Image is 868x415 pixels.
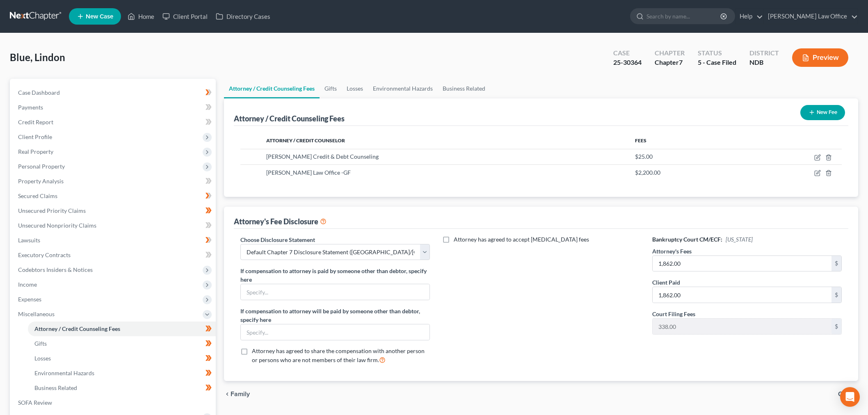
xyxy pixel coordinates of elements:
[646,9,722,24] input: Search by name...
[18,207,86,214] span: Unsecured Priority Claims
[18,89,60,96] span: Case Dashboard
[653,319,831,334] input: 0.00
[241,324,429,340] input: Specify...
[18,310,55,317] span: Miscellaneous
[635,153,653,160] span: $25.00
[736,9,763,24] a: Help
[11,100,216,115] a: Payments
[266,137,345,144] span: Attorney / Credit Counselor
[224,79,320,98] a: Attorney / Credit Counseling Fees
[800,105,845,120] button: New Fee
[698,58,736,67] div: 5 - Case Filed
[212,9,274,24] a: Directory Cases
[652,235,842,244] h6: Bankruptcy Court CM/ECF:
[266,153,379,160] span: [PERSON_NAME] Credit & Debt Counseling
[831,256,841,271] div: $
[635,137,646,144] span: Fees
[749,58,779,67] div: NDB
[11,174,216,189] a: Property Analysis
[28,351,216,366] a: Losses
[655,58,685,67] div: Chapter
[320,79,342,98] a: Gifts
[34,355,51,362] span: Losses
[11,189,216,203] a: Secured Claims
[764,9,858,24] a: [PERSON_NAME] Law Office
[11,395,216,410] a: SOFA Review
[34,340,47,347] span: Gifts
[18,133,52,140] span: Client Profile
[342,79,368,98] a: Losses
[240,235,315,244] label: Choose Disclosure Statement
[18,104,43,111] span: Payments
[18,192,57,199] span: Secured Claims
[231,391,250,397] span: Family
[34,369,94,376] span: Environmental Hazards
[18,119,53,125] span: Credit Report
[613,48,642,58] div: Case
[18,266,93,273] span: Codebtors Insiders & Notices
[18,163,65,170] span: Personal Property
[840,387,860,407] div: Open Intercom Messenger
[18,222,96,229] span: Unsecured Nonpriority Claims
[18,251,71,258] span: Executory Contracts
[252,347,425,363] span: Attorney has agreed to share the compensation with another person or persons who are not members ...
[18,296,41,303] span: Expenses
[11,218,216,233] a: Unsecured Nonpriority Claims
[18,399,52,406] span: SOFA Review
[792,48,848,67] button: Preview
[652,247,692,255] label: Attorney's Fees
[652,310,695,318] label: Court Filing Fees
[158,9,212,24] a: Client Portal
[11,233,216,248] a: Lawsuits
[838,391,852,397] span: Gifts
[266,169,351,176] span: [PERSON_NAME] Law Office -GF
[18,178,64,185] span: Property Analysis
[18,281,37,288] span: Income
[234,217,327,226] div: Attorney's Fee Disclosure
[10,51,65,63] span: Blue, Lindon
[635,169,660,176] span: $2,200.00
[368,79,438,98] a: Environmental Hazards
[653,256,831,271] input: 0.00
[224,391,250,397] button: chevron_left Family
[28,366,216,381] a: Environmental Hazards
[11,248,216,262] a: Executory Contracts
[698,48,736,58] div: Status
[438,79,490,98] a: Business Related
[831,287,841,303] div: $
[726,236,753,243] span: [US_STATE]
[679,58,683,66] span: 7
[11,85,216,100] a: Case Dashboard
[749,48,779,58] div: District
[18,237,40,244] span: Lawsuits
[831,319,841,334] div: $
[28,336,216,351] a: Gifts
[454,236,589,243] span: Attorney has agreed to accept [MEDICAL_DATA] fees
[224,391,231,397] i: chevron_left
[123,9,158,24] a: Home
[34,384,77,391] span: Business Related
[838,391,858,397] button: Gifts chevron_right
[234,114,345,123] div: Attorney / Credit Counseling Fees
[241,284,429,300] input: Specify...
[240,267,430,284] label: If compensation to attorney is paid by someone other than debtor, specify here
[613,58,642,67] div: 25-30364
[18,148,53,155] span: Real Property
[11,115,216,130] a: Credit Report
[652,278,680,287] label: Client Paid
[240,307,430,324] label: If compensation to attorney will be paid by someone other than debtor, specify here
[28,381,216,395] a: Business Related
[11,203,216,218] a: Unsecured Priority Claims
[653,287,831,303] input: 0.00
[655,48,685,58] div: Chapter
[34,325,120,332] span: Attorney / Credit Counseling Fees
[86,14,113,20] span: New Case
[28,322,216,336] a: Attorney / Credit Counseling Fees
